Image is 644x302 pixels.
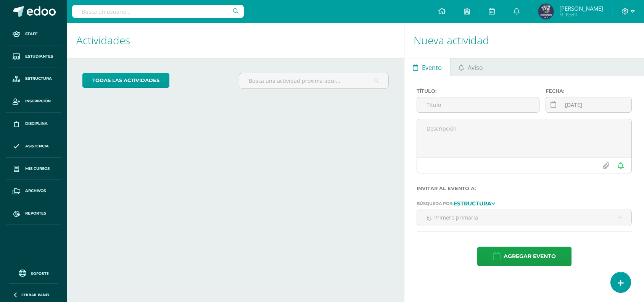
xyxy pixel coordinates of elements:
a: Mis cursos [6,158,61,180]
a: Estudiantes [6,45,61,68]
span: Reportes [25,210,46,216]
span: Soporte [31,271,49,276]
a: Estructura [6,68,61,90]
input: Busca un usuario... [72,5,244,18]
a: Estructura [454,200,495,206]
span: Archivos [25,188,46,194]
label: Fecha: [546,88,632,94]
a: Reportes [6,202,61,225]
img: 8f27dc8eebfefe7da20e0527ef93de31.png [538,4,554,19]
h1: Nueva actividad [414,23,635,58]
a: todas las Actividades [82,73,169,88]
input: Fecha de entrega [546,97,631,112]
a: Asistencia [6,135,61,158]
span: [PERSON_NAME] [559,5,603,12]
a: Soporte [9,268,58,278]
a: Archivos [6,180,61,202]
a: Aviso [451,58,491,76]
span: Estructura [25,76,52,82]
label: Título: [417,88,539,94]
span: Asistencia [25,143,49,149]
label: Invitar al evento a: [417,186,632,191]
a: Staff [6,23,61,45]
a: Evento [404,58,450,76]
input: Busca una actividad próxima aquí... [239,73,389,88]
span: Evento [422,58,442,77]
button: Agregar evento [477,247,572,266]
strong: Estructura [454,200,491,207]
h1: Actividades [76,23,395,58]
span: Búsqueda por: [417,201,454,206]
span: Aviso [468,58,483,77]
span: Staff [25,31,37,37]
span: Estudiantes [25,53,53,60]
input: Ej. Primero primaria [417,210,631,225]
span: Disciplina [25,121,48,127]
span: Agregar evento [504,247,556,266]
span: Inscripción [25,98,51,104]
span: Mis cursos [25,166,50,172]
span: Cerrar panel [21,292,50,297]
span: Mi Perfil [559,11,603,18]
a: Disciplina [6,113,61,135]
a: Inscripción [6,90,61,113]
input: Título [417,97,539,112]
